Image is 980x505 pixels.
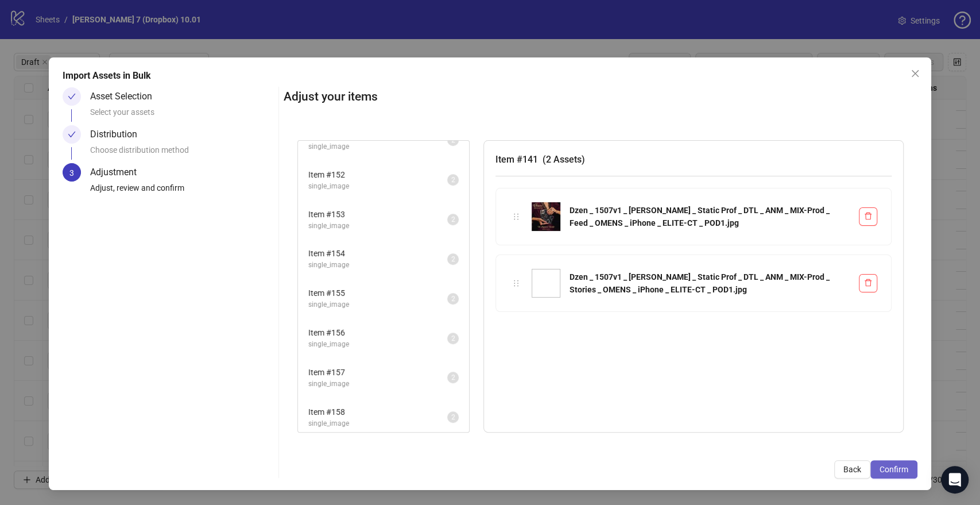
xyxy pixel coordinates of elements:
img: Dzen _ 1507v1 _ Karolina _ Static Prof _ DTL _ ANM _ MIX-Prod _ Feed _ OMENS _ iPhone _ ELITE-CT ... [532,202,560,231]
span: single_image [308,418,447,429]
button: Confirm [870,460,917,479]
span: 2 [451,295,455,303]
span: Item # 157 [308,366,447,379]
sup: 2 [447,333,459,344]
span: single_image [308,141,447,152]
sup: 2 [447,372,459,383]
div: Asset Selection [90,87,161,106]
span: single_image [308,299,447,310]
span: 2 [451,373,455,381]
span: 3 [69,168,74,178]
button: Close [906,64,924,83]
sup: 2 [447,253,459,265]
span: delete [864,279,872,287]
sup: 2 [447,293,459,304]
span: 2 [451,176,455,184]
span: close [911,69,920,78]
h3: Item # 141 [495,152,891,167]
div: holder [510,277,522,290]
span: single_image [308,339,447,350]
span: 2 [451,334,455,342]
span: single_image [308,260,447,271]
span: Item # 154 [308,247,447,260]
span: 2 [451,255,455,263]
div: holder [510,210,522,223]
span: check [68,130,76,138]
span: 2 [451,215,455,223]
span: single_image [308,181,447,192]
div: Adjustment [90,163,146,182]
div: Open Intercom Messenger [941,466,969,494]
span: check [68,92,76,101]
span: Back [843,465,861,474]
div: Import Assets in Bulk [63,69,917,83]
sup: 2 [447,134,459,146]
button: Delete [859,207,877,226]
div: Choose distribution method [90,144,274,163]
h2: Adjust your items [284,87,917,106]
div: Dzen _ 1507v1 _ [PERSON_NAME] _ Static Prof _ DTL _ ANM _ MIX-Prod _ Feed _ OMENS _ iPhone _ ELIT... [570,204,849,229]
span: holder [512,279,520,287]
span: Confirm [880,465,908,474]
div: Adjust, review and confirm [90,182,274,201]
span: 2 [451,413,455,421]
sup: 2 [447,214,459,225]
sup: 2 [447,174,459,186]
span: Item # 156 [308,326,447,339]
sup: 2 [447,411,459,423]
button: Delete [859,274,877,292]
span: holder [512,213,520,221]
span: Item # 152 [308,168,447,181]
span: delete [864,212,872,220]
span: Item # 158 [308,406,447,418]
span: single_image [308,379,447,390]
span: single_image [308,221,447,232]
span: Item # 153 [308,208,447,221]
div: Distribution [90,125,146,144]
div: Select your assets [90,106,274,125]
span: Item # 155 [308,287,447,299]
button: Back [834,460,870,479]
span: 2 [451,136,455,144]
img: Dzen _ 1507v1 _ Karolina _ Static Prof _ DTL _ ANM _ MIX-Prod _ Stories _ OMENS _ iPhone _ ELITE-... [532,269,560,298]
div: Dzen _ 1507v1 _ [PERSON_NAME] _ Static Prof _ DTL _ ANM _ MIX-Prod _ Stories _ OMENS _ iPhone _ E... [570,271,849,296]
span: ( 2 Assets ) [543,154,585,165]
